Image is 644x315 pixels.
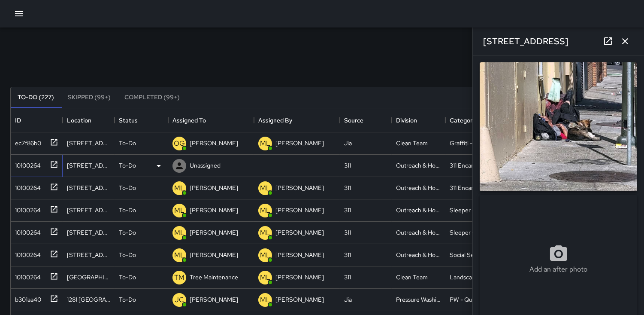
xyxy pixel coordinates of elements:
[12,158,41,170] div: 10100264
[340,108,392,132] div: Source
[344,273,351,281] div: 311
[119,183,136,192] p: To-Do
[275,295,324,304] p: [PERSON_NAME]
[12,225,41,237] div: 10100264
[344,183,351,192] div: 311
[174,228,184,238] p: ML
[174,272,184,283] p: TM
[450,251,495,259] div: Social Service Support
[67,273,110,281] div: 1171 Mission Street
[119,139,136,147] p: To-Do
[67,139,110,147] div: 498 Natoma Street
[344,206,351,214] div: 311
[190,273,238,281] p: Tree Maintenance
[396,206,441,214] div: Outreach & Hospitality
[190,251,238,259] p: [PERSON_NAME]
[63,108,115,132] div: Location
[67,295,110,304] div: 1281 Mission Street
[119,161,136,170] p: To-Do
[450,228,495,237] div: Sleeper Campers & Loiterers
[450,183,495,192] div: 311 Encampments
[258,108,292,132] div: Assigned By
[190,206,238,214] p: [PERSON_NAME]
[275,273,324,281] p: [PERSON_NAME]
[344,108,363,132] div: Source
[119,273,136,281] p: To-Do
[396,273,428,281] div: Clean Team
[12,202,41,214] div: 10100264
[172,108,206,132] div: Assigned To
[12,135,41,147] div: ec7f86b0
[11,87,61,108] button: To-Do (227)
[396,139,428,147] div: Clean Team
[260,138,270,149] p: ML
[254,108,340,132] div: Assigned By
[396,183,441,192] div: Outreach & Hospitality
[119,206,136,214] p: To-Do
[260,205,270,216] p: ML
[260,272,270,283] p: ML
[174,205,184,216] p: ML
[67,228,110,237] div: 1201 Mission Street
[115,108,168,132] div: Status
[450,108,475,132] div: Category
[12,180,41,192] div: 10100264
[174,183,184,193] p: ML
[260,228,270,238] p: ML
[118,87,187,108] button: Completed (99+)
[450,206,495,214] div: Sleeper Campers & Loiterers
[260,295,270,305] p: ML
[175,295,184,305] p: JC
[275,183,324,192] p: [PERSON_NAME]
[260,183,270,193] p: ML
[392,108,445,132] div: Division
[11,108,63,132] div: ID
[275,251,324,259] p: [PERSON_NAME]
[344,161,351,170] div: 311
[450,273,495,281] div: Landscaping (DG & Weeds)
[344,228,351,237] div: 311
[190,183,238,192] p: [PERSON_NAME]
[168,108,254,132] div: Assigned To
[67,206,110,214] div: 66 8th Street
[275,228,324,237] p: [PERSON_NAME]
[15,108,21,132] div: ID
[396,161,441,170] div: Outreach & Hospitality
[12,269,41,281] div: 10100264
[12,292,41,304] div: b301aa40
[450,295,495,304] div: PW - Quick Wash
[67,108,91,132] div: Location
[190,139,238,147] p: [PERSON_NAME]
[190,161,221,170] p: Unassigned
[190,228,238,237] p: [PERSON_NAME]
[119,295,136,304] p: To-Do
[396,228,441,237] div: Outreach & Hospitality
[396,295,441,304] div: Pressure Washing
[12,247,41,259] div: 10100264
[67,183,110,192] div: 98 7th Street
[344,295,352,304] div: Jia
[275,139,324,147] p: [PERSON_NAME]
[61,87,118,108] button: Skipped (99+)
[396,251,441,259] div: Outreach & Hospitality
[119,251,136,259] p: To-Do
[344,251,351,259] div: 311
[119,108,138,132] div: Status
[190,295,238,304] p: [PERSON_NAME]
[344,139,352,147] div: Jia
[174,250,184,260] p: ML
[67,161,110,170] div: 743a Minna Street
[260,250,270,260] p: ML
[275,206,324,214] p: [PERSON_NAME]
[119,228,136,237] p: To-Do
[450,139,493,147] div: Graffiti - Private
[174,138,185,149] p: OG
[67,251,110,259] div: 98 7th Street
[450,161,495,170] div: 311 Encampments
[396,108,417,132] div: Division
